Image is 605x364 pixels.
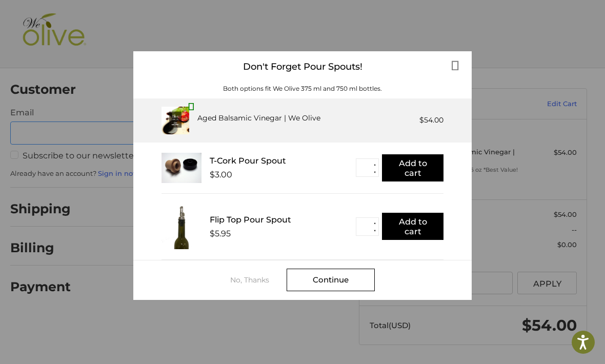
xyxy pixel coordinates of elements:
[382,213,443,240] button: Add to cart
[230,276,287,284] div: No, Thanks
[162,204,201,249] img: FTPS_bottle__43406.1705089544.233.225.jpg
[162,153,201,183] img: T_Cork__22625.1711686153.233.225.jpg
[210,170,232,179] div: $3.00
[419,115,443,126] div: $54.00
[287,269,375,291] div: Continue
[210,156,356,166] div: T-Cork Pour Spout
[133,84,472,93] div: Both options fit We Olive 375 ml and 750 ml bottles.
[133,51,472,83] div: Don't Forget Pour Spouts!
[118,13,130,26] button: Open LiveChat chat widget
[14,15,116,24] p: We're away right now. Please check back later!
[371,227,378,235] button: ▼
[210,215,356,225] div: Flip Top Pour Spout
[371,160,378,168] button: ▲
[210,229,231,238] div: $5.95
[371,168,378,176] button: ▼
[371,219,378,227] button: ▲
[382,154,443,181] button: Add to cart
[197,113,320,124] div: Aged Balsamic Vinegar | We Olive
